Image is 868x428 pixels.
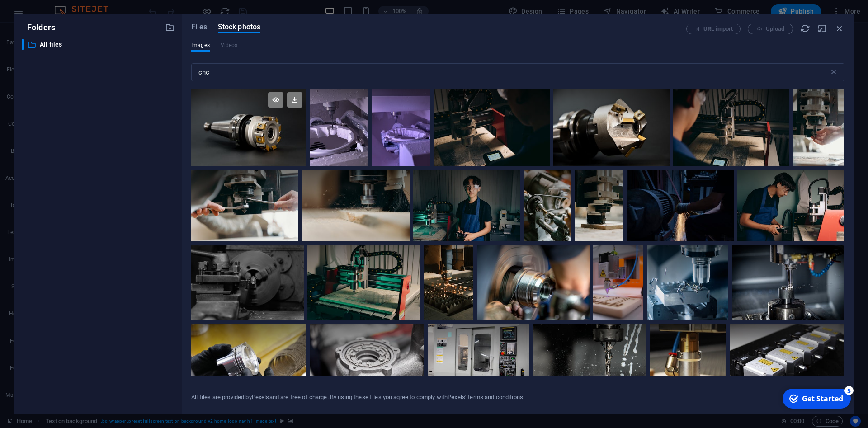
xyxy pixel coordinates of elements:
p: Folders [22,22,55,33]
span: Images [191,40,210,51]
i: Create new folder [165,23,175,33]
i: Close [835,24,844,33]
span: Files [191,22,207,33]
input: Search [191,63,829,81]
div: 5 [67,1,76,10]
a: Pexels’ terms and conditions [448,394,523,400]
i: Reload [800,24,810,33]
a: Pexels [252,394,269,400]
div: ​ [22,39,24,50]
i: Minimize [817,24,827,33]
span: Stock photos [218,22,260,33]
div: All files are provided by and are free of charge. By using these files you agree to comply with . [191,393,524,401]
span: This file type is not supported by this element [221,40,238,51]
div: Get Started [24,9,66,19]
div: Get Started 5 items remaining, 0% complete [5,4,73,24]
p: All files [40,39,158,50]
